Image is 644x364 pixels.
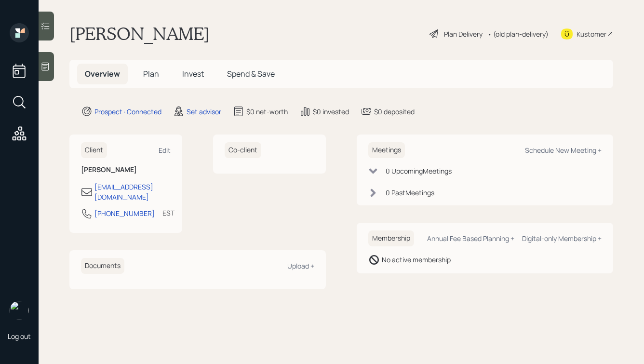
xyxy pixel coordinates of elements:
div: Schedule New Meeting + [525,146,602,155]
div: $0 net-worth [246,107,288,117]
h6: Meetings [368,142,405,158]
div: [EMAIL_ADDRESS][DOMAIN_NAME] [94,182,171,202]
h6: Documents [81,258,124,274]
span: Spend & Save [227,68,275,79]
span: Invest [182,68,204,79]
div: EST [162,208,174,218]
div: Prospect · Connected [94,107,161,117]
img: hunter_neumayer.jpg [10,301,29,320]
div: $0 deposited [374,107,415,117]
div: Digital-only Membership + [522,234,602,243]
div: Upload + [287,261,314,270]
div: Set advisor [187,107,221,117]
h6: Client [81,142,107,158]
div: 0 Upcoming Meeting s [386,166,452,176]
h6: Co-client [225,142,261,158]
div: Annual Fee Based Planning + [427,234,514,243]
div: Kustomer [577,29,606,39]
h6: [PERSON_NAME] [81,166,171,174]
h6: Membership [368,230,414,246]
div: 0 Past Meeting s [386,188,434,198]
div: Plan Delivery [444,29,483,39]
span: Overview [85,68,120,79]
h1: [PERSON_NAME] [69,23,210,44]
div: $0 invested [313,107,349,117]
div: [PHONE_NUMBER] [94,208,155,218]
div: No active membership [382,255,451,265]
div: • (old plan-delivery) [487,29,549,39]
div: Edit [159,146,171,155]
span: Plan [143,68,159,79]
div: Log out [8,332,31,341]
